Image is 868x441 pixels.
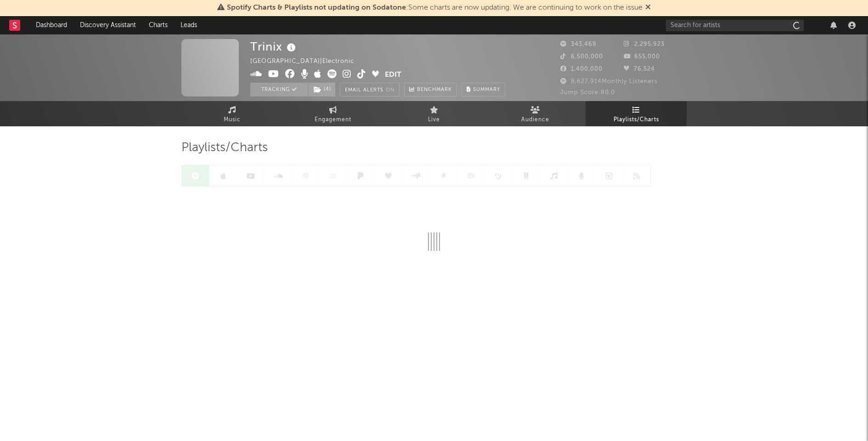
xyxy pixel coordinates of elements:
a: Benchmark [404,83,457,96]
span: 76,524 [624,66,655,72]
span: Engagement [315,114,351,125]
button: Summary [462,83,505,96]
span: Playlists/Charts [181,142,268,153]
span: Audience [521,114,549,125]
button: Email AlertsOn [340,83,400,96]
button: Tracking [250,83,308,96]
span: : Some charts are now updating. We are continuing to work on the issue [227,4,643,11]
span: Dismiss [645,4,651,11]
span: 2,295,923 [624,41,665,47]
a: Music [181,101,282,126]
span: Summary [473,87,500,92]
a: Leads [174,16,203,34]
div: [GEOGRAPHIC_DATA] | Electronic [250,56,365,67]
button: (4) [308,83,335,96]
span: Live [428,114,440,125]
span: Playlists/Charts [614,114,659,125]
a: Charts [142,16,174,34]
span: Spotify Charts & Playlists not updating on Sodatone [227,4,406,11]
span: 1,400,000 [560,66,603,72]
a: Discovery Assistant [73,16,142,34]
span: Music [224,114,241,125]
a: Playlists/Charts [586,101,687,126]
span: Jump Score: 80.0 [560,90,615,96]
a: Live [383,101,485,126]
em: On [386,88,395,93]
button: Edit [385,69,401,81]
span: 343,469 [560,41,597,47]
span: 655,000 [624,54,660,60]
input: Search for artists [666,20,804,31]
span: 6,500,000 [560,54,603,60]
a: Engagement [282,101,383,126]
span: 8,627,914 Monthly Listeners [560,79,658,85]
a: Audience [485,101,586,126]
a: Dashboard [29,16,73,34]
div: Trinix [250,39,298,54]
span: Benchmark [417,85,452,96]
span: ( 4 ) [308,83,336,96]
